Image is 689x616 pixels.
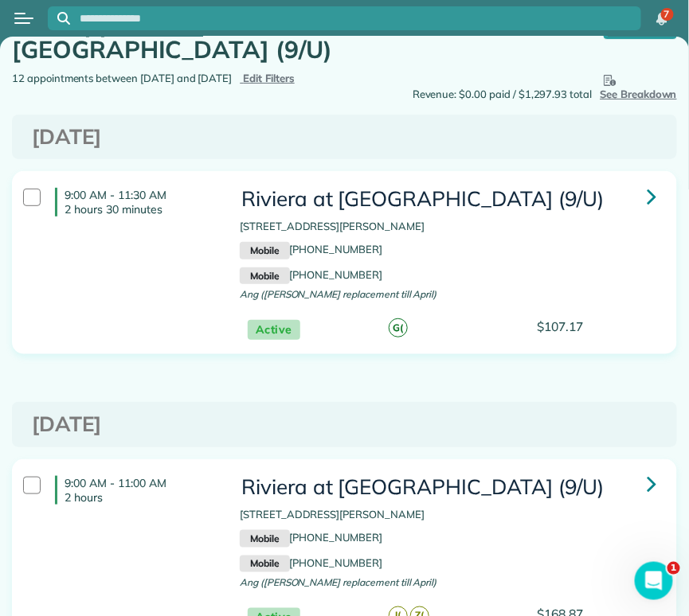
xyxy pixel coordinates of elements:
[240,476,662,499] h3: Riviera at [GEOGRAPHIC_DATA] (9/U)
[240,72,295,84] a: Edit Filters
[14,10,33,27] button: Open menu
[638,1,689,36] nav: Main
[32,413,657,436] h3: [DATE]
[240,556,289,573] small: Mobile
[664,8,670,21] span: 7
[32,126,657,149] h3: [DATE]
[240,242,289,259] small: Mobile
[240,576,436,588] span: Ang ([PERSON_NAME] replacement till April)
[243,72,295,84] span: Edit Filters
[65,490,229,505] p: 2 hours
[240,243,382,255] a: Mobile[PHONE_NUMBER]
[55,476,229,505] h4: 9:00 AM - 11:00 AM
[240,268,382,281] a: Mobile[PHONE_NUMBER]
[48,12,70,25] button: Focus search
[240,288,436,300] span: Ang ([PERSON_NAME] replacement till April)
[240,267,289,285] small: Mobile
[65,202,229,216] p: 2 hours 30 minutes
[601,71,678,103] button: See Breakdown
[240,507,662,523] p: [STREET_ADDRESS][PERSON_NAME]
[12,10,574,63] h1: Past appointments for Riviera at [GEOGRAPHIC_DATA] (9/U)
[240,556,382,569] a: Mobile[PHONE_NUMBER]
[667,562,680,575] span: 1
[538,318,584,334] span: $107.17
[413,87,593,103] span: Revenue: $0.00 paid / $1,297.93 total
[645,2,679,37] div: 7 unread notifications
[601,71,678,100] span: See Breakdown
[635,562,673,600] iframe: Intercom live chat
[240,219,662,235] p: [STREET_ADDRESS][PERSON_NAME]
[248,320,300,340] span: Active
[240,531,382,544] a: Mobile[PHONE_NUMBER]
[57,12,70,25] svg: Focus search
[240,530,289,548] small: Mobile
[55,188,229,216] h4: 9:00 AM - 11:30 AM
[389,318,408,337] span: G(
[240,188,662,211] h3: Riviera at [GEOGRAPHIC_DATA] (9/U)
